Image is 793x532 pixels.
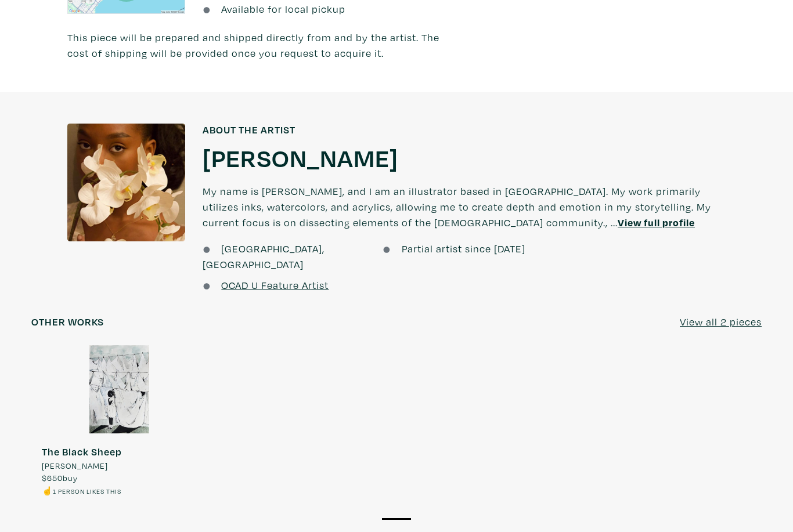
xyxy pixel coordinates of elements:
span: [GEOGRAPHIC_DATA], [GEOGRAPHIC_DATA] [203,243,325,272]
span: [PERSON_NAME] [42,460,108,473]
a: [PERSON_NAME] [203,142,398,173]
u: View all 2 pieces [680,316,762,329]
h6: Other works [31,316,104,329]
a: OCAD U Feature Artist [221,279,329,292]
span: $650 [42,473,63,484]
span: Partial artist since [DATE] [402,243,525,256]
p: This piece will be prepared and shipped directly from and by the artist. The cost of shipping wil... [67,30,455,61]
li: ☝️ [42,485,122,498]
strong: The Black Sheep [42,446,122,459]
p: My name is [PERSON_NAME], and I am an illustrator based in [GEOGRAPHIC_DATA]. My work primarily u... [203,173,726,241]
button: 1 of 1 [382,519,411,520]
li: Available for local pickup [203,2,455,17]
span: buy [42,473,78,484]
a: The Black Sheep [PERSON_NAME] $650buy ☝️1 person likes this [31,346,208,498]
a: View all 2 pieces [680,314,762,330]
small: 1 person likes this [53,487,121,496]
a: View full profile [618,216,695,230]
h6: About the artist [203,124,726,137]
